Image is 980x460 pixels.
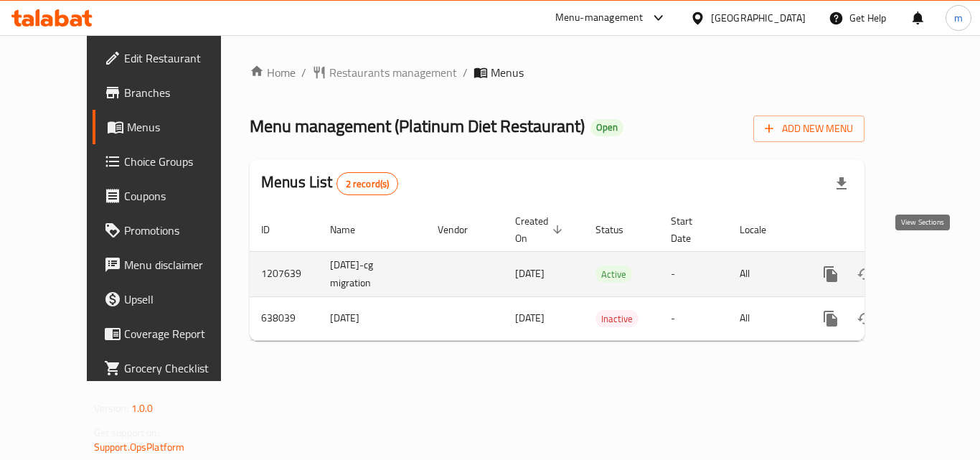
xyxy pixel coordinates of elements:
[250,208,963,341] table: enhanced table
[954,10,963,26] span: m
[261,172,398,195] h2: Menus List
[93,179,250,213] a: Coupons
[848,257,882,291] button: Change Status
[814,257,848,291] button: more
[124,84,239,101] span: Branches
[595,266,632,283] div: Active
[515,264,545,283] span: [DATE]
[124,222,239,239] span: Promotions
[671,212,711,247] span: Start Date
[595,221,642,238] span: Status
[124,291,239,308] span: Upsell
[590,121,623,133] span: Open
[336,172,399,195] div: Total records count
[93,351,250,385] a: Grocery Checklist
[659,251,728,296] td: -
[93,282,250,316] a: Upsell
[94,423,160,442] span: Get support on:
[250,296,319,340] td: 638039
[250,110,585,142] span: Menu management ( Platinum Diet Restaurant )
[93,110,250,144] a: Menus
[93,41,250,75] a: Edit Restaurant
[337,177,398,191] span: 2 record(s)
[711,10,806,26] div: [GEOGRAPHIC_DATA]
[131,399,154,418] span: 1.0.0
[728,296,802,340] td: All
[93,75,250,110] a: Branches
[261,221,288,238] span: ID
[124,187,239,205] span: Coupons
[250,64,296,81] a: Home
[319,296,426,340] td: [DATE]
[93,213,250,248] a: Promotions
[515,309,545,327] span: [DATE]
[124,360,239,377] span: Grocery Checklist
[824,166,859,201] div: Export file
[250,64,864,81] nav: breadcrumb
[555,9,644,27] div: Menu-management
[127,118,239,136] span: Menus
[728,251,802,296] td: All
[848,301,882,336] button: Change Status
[312,64,457,81] a: Restaurants management
[319,251,426,296] td: [DATE]-cg migration
[250,251,319,296] td: 1207639
[753,116,864,142] button: Add New Menu
[94,399,129,418] span: Version:
[740,221,785,238] span: Locale
[330,221,374,238] span: Name
[659,296,728,340] td: -
[93,144,250,179] a: Choice Groups
[491,64,524,81] span: Menus
[463,64,468,81] li: /
[93,316,250,351] a: Coverage Report
[595,310,639,327] div: Inactive
[329,64,457,81] span: Restaurants management
[590,119,623,136] div: Open
[124,153,239,170] span: Choice Groups
[802,208,963,252] th: Actions
[124,256,239,273] span: Menu disclaimer
[765,120,853,138] span: Add New Menu
[515,212,567,247] span: Created On
[595,266,632,283] span: Active
[301,64,306,81] li: /
[93,248,250,282] a: Menu disclaimer
[595,311,639,327] span: Inactive
[124,325,239,342] span: Coverage Report
[94,438,185,456] a: Support.OpsPlatform
[438,221,486,238] span: Vendor
[814,301,848,336] button: more
[124,50,239,67] span: Edit Restaurant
